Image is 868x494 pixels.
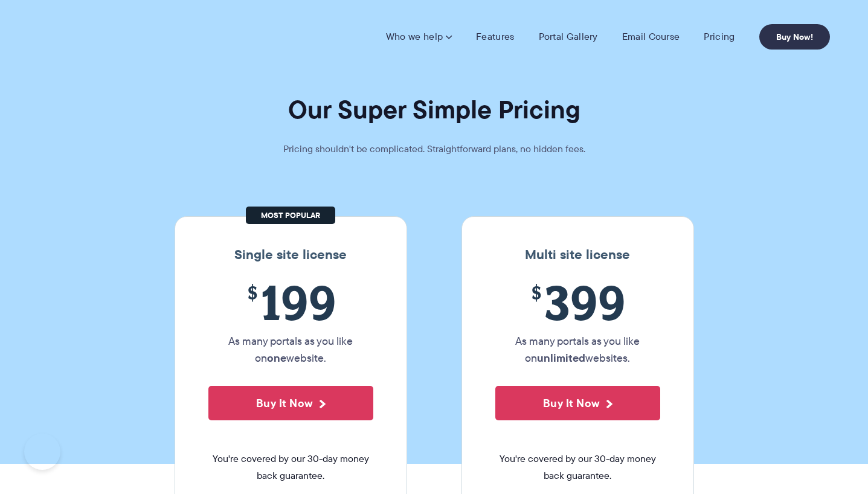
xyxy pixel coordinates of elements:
[495,451,660,484] span: You're covered by our 30-day money back guarantee.
[539,31,598,43] a: Portal Gallery
[622,31,680,43] a: Email Course
[537,350,585,366] strong: unlimited
[24,434,60,470] iframe: Toggle Customer Support
[495,333,660,367] p: As many portals as you like on websites.
[208,386,373,420] button: Buy It Now
[495,275,660,330] span: 399
[474,247,681,263] h3: Multi site license
[476,31,514,43] a: Features
[386,31,452,43] a: Who we help
[253,141,616,158] p: Pricing shouldn't be complicated. Straightforward plans, no hidden fees.
[208,451,373,484] span: You're covered by our 30-day money back guarantee.
[208,333,373,367] p: As many portals as you like on website.
[704,31,735,43] a: Pricing
[495,386,660,420] button: Buy It Now
[187,247,394,263] h3: Single site license
[208,275,373,330] span: 199
[759,24,830,50] a: Buy Now!
[267,350,286,366] strong: one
